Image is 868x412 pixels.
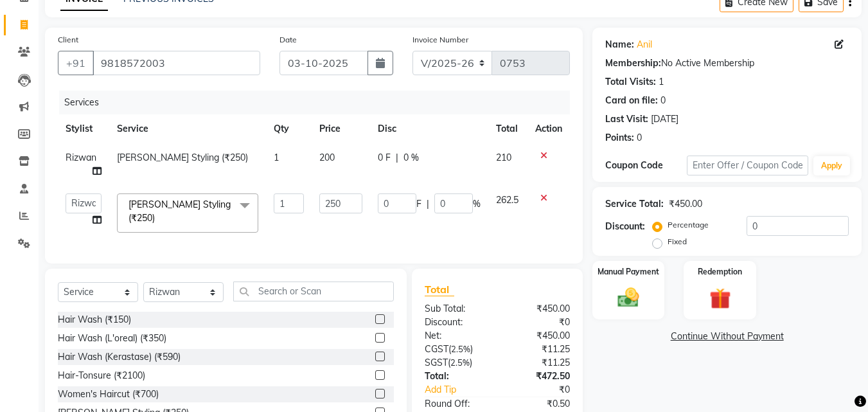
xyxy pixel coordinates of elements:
[595,330,859,343] a: Continue Without Payment
[155,212,161,224] a: x
[659,75,664,89] div: 1
[415,343,497,356] div: ( )
[274,152,279,163] span: 1
[425,343,448,355] span: CGST
[58,369,145,382] div: Hair-Tonsure (₹2100)
[58,332,166,345] div: Hair Wash (L'oreal) (₹350)
[58,114,109,143] th: Stylist
[497,316,580,329] div: ₹0
[605,131,634,145] div: Points:
[451,344,470,354] span: 2.5%
[497,343,580,356] div: ₹11.25
[266,114,312,143] th: Qty
[605,159,686,172] div: Coupon Code
[605,57,849,70] div: No Active Membership
[637,38,652,51] a: Anil
[473,197,481,211] span: %
[605,197,664,211] div: Service Total:
[497,302,580,316] div: ₹450.00
[415,383,511,397] a: Add Tip
[58,350,181,364] div: Hair Wash (Kerastase) (₹590)
[660,94,666,107] div: 0
[668,219,709,231] label: Percentage
[415,329,497,343] div: Net:
[109,114,266,143] th: Service
[396,151,398,165] span: |
[415,397,497,411] div: Round Off:
[233,282,394,301] input: Search or Scan
[605,75,656,89] div: Total Visits:
[598,266,659,278] label: Manual Payment
[403,151,419,165] span: 0 %
[496,152,511,163] span: 210
[605,38,634,51] div: Name:
[370,114,488,143] th: Disc
[611,285,646,310] img: _cash.svg
[425,283,454,296] span: Total
[378,151,391,165] span: 0 F
[496,194,518,206] span: 262.5
[605,94,658,107] div: Card on file:
[59,91,580,114] div: Services
[497,397,580,411] div: ₹0.50
[450,357,470,368] span: 2.5%
[497,356,580,370] div: ₹11.25
[319,152,335,163] span: 200
[412,34,468,46] label: Invoice Number
[427,197,429,211] span: |
[813,156,850,175] button: Apply
[312,114,370,143] th: Price
[669,197,702,211] div: ₹450.00
[58,51,94,75] button: +91
[497,370,580,383] div: ₹472.50
[58,34,78,46] label: Client
[651,112,678,126] div: [DATE]
[703,285,738,312] img: _gift.svg
[511,383,580,397] div: ₹0
[279,34,297,46] label: Date
[58,313,131,327] div: Hair Wash (₹150)
[637,131,642,145] div: 0
[497,329,580,343] div: ₹450.00
[605,220,645,233] div: Discount:
[668,236,687,247] label: Fixed
[698,266,742,278] label: Redemption
[93,51,260,75] input: Search by Name/Mobile/Email/Code
[605,57,661,70] div: Membership:
[687,156,808,175] input: Enter Offer / Coupon Code
[128,199,231,224] span: [PERSON_NAME] Styling (₹250)
[415,370,497,383] div: Total:
[415,316,497,329] div: Discount:
[415,356,497,370] div: ( )
[605,112,648,126] div: Last Visit:
[415,302,497,316] div: Sub Total:
[66,152,96,163] span: Rizwan
[58,388,159,401] div: Women's Haircut (₹700)
[527,114,570,143] th: Action
[416,197,421,211] span: F
[117,152,248,163] span: [PERSON_NAME] Styling (₹250)
[425,357,448,368] span: SGST
[488,114,528,143] th: Total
